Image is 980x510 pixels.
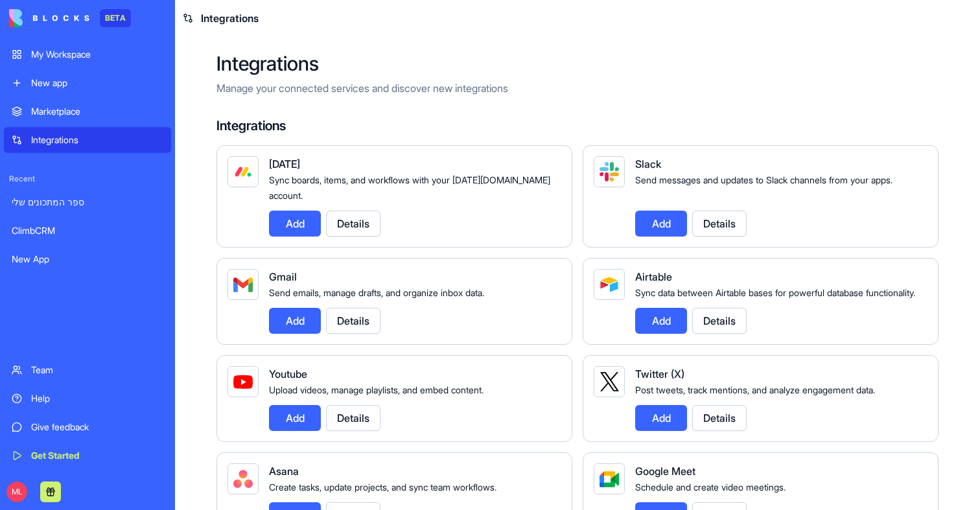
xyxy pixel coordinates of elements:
a: ספר המתכונים שלי [4,189,171,215]
span: Asana [269,465,299,478]
a: Help [4,386,171,411]
span: Sync data between Airtable bases for powerful database functionality. [635,287,915,298]
a: Integrations [4,127,171,153]
button: Details [692,211,747,237]
div: My Workspace [31,48,163,61]
span: Create tasks, update projects, and sync team workflows. [269,481,496,493]
div: BETA [100,9,131,27]
span: Google Meet [635,465,695,478]
div: Give feedback [31,421,163,434]
span: [DATE] [269,157,300,170]
div: ספר המתכונים שלי [12,196,163,209]
a: Team [4,357,171,383]
img: logo [9,9,89,27]
div: Team [31,364,163,377]
h2: Integrations [216,52,939,75]
div: ClimbCRM [12,224,163,237]
span: Schedule and create video meetings. [635,481,786,493]
span: Recent [4,174,171,184]
a: New App [4,246,171,272]
a: New app [4,70,171,96]
button: Add [635,308,687,334]
a: Get Started [4,443,171,469]
button: Add [269,211,321,237]
button: Add [635,405,687,431]
span: Send emails, manage drafts, and organize inbox data. [269,287,484,298]
button: Details [326,405,380,431]
button: Details [326,308,380,334]
a: My Workspace [4,41,171,67]
div: New App [12,253,163,266]
div: New app [31,76,163,89]
span: Twitter (X) [635,367,684,380]
span: Airtable [635,270,672,283]
span: Slack [635,157,661,170]
button: Add [269,308,321,334]
span: Gmail [269,270,297,283]
a: Give feedback [4,414,171,440]
p: Manage your connected services and discover new integrations [216,80,939,96]
button: Details [326,211,380,237]
div: Get Started [31,449,163,462]
button: Add [635,211,687,237]
button: Add [269,405,321,431]
button: Details [692,405,747,431]
span: Upload videos, manage playlists, and embed content. [269,384,484,395]
a: Marketplace [4,99,171,124]
span: Send messages and updates to Slack channels from your apps. [635,174,892,185]
button: Details [692,308,747,334]
div: Integrations [31,133,163,146]
span: Youtube [269,367,307,380]
span: ML [6,481,27,502]
span: Sync boards, items, and workflows with your [DATE][DOMAIN_NAME] account. [269,174,550,201]
span: Integrations [201,10,259,26]
div: Help [31,392,163,405]
h4: Integrations [216,117,939,135]
a: BETA [9,9,131,27]
span: Post tweets, track mentions, and analyze engagement data. [635,384,875,395]
div: Marketplace [31,105,163,118]
a: ClimbCRM [4,218,171,244]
